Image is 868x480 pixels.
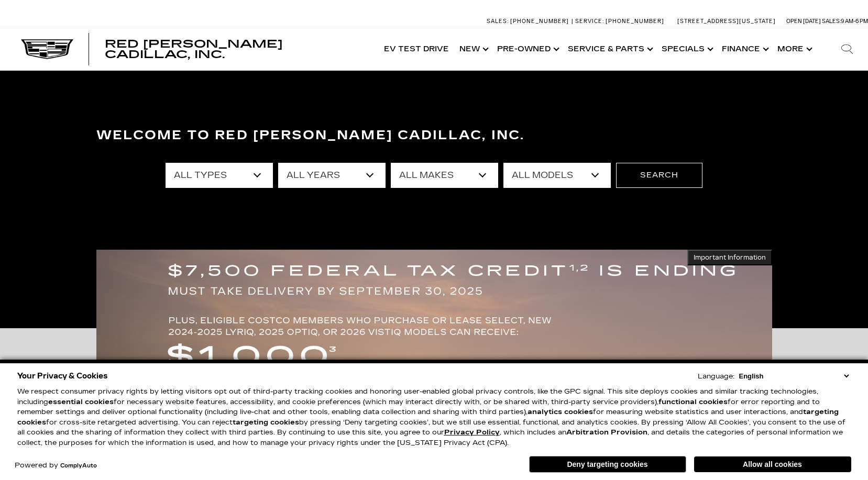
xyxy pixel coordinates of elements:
[166,163,273,188] select: Filter by type
[487,18,509,25] span: Sales:
[572,18,667,24] a: Service: [PHONE_NUMBER]
[528,408,593,416] strong: analytics cookies
[487,18,572,24] a: Sales: [PHONE_NUMBER]
[278,163,386,188] select: Filter by year
[717,28,772,70] a: Finance
[786,18,821,25] span: Open [DATE]
[529,456,686,473] button: Deny targeting cookies
[17,408,839,427] strong: targeting cookies
[658,398,728,406] strong: functional cookies
[391,163,498,188] select: Filter by make
[48,398,114,406] strong: essential cookies
[15,462,97,469] div: Powered by
[656,28,717,70] a: Specials
[233,418,299,427] strong: targeting cookies
[492,28,563,70] a: Pre-Owned
[510,18,569,25] span: [PHONE_NUMBER]
[616,163,702,188] button: Search
[566,428,647,437] strong: Arbitration Provision
[17,369,108,383] span: Your Privacy & Cookies
[454,28,492,70] a: New
[105,39,368,60] a: Red [PERSON_NAME] Cadillac, Inc.
[575,18,604,25] span: Service:
[822,18,841,25] span: Sales:
[737,371,851,381] select: Language Select
[606,18,664,25] span: [PHONE_NUMBER]
[694,456,851,472] button: Allow all cookies
[96,125,772,146] h3: Welcome to Red [PERSON_NAME] Cadillac, Inc.
[379,28,454,70] a: EV Test Drive
[17,387,851,448] p: We respect consumer privacy rights by letting visitors opt out of third-party tracking cookies an...
[563,28,656,70] a: Service & Parts
[503,163,611,188] select: Filter by model
[444,428,500,437] a: Privacy Policy
[841,18,868,25] span: 9 AM-6 PM
[687,250,772,265] button: Important Information
[694,253,766,262] span: Important Information
[60,463,97,469] a: ComplyAuto
[21,39,73,59] img: Cadillac Dark Logo with Cadillac White Text
[698,373,734,380] div: Language:
[677,18,776,25] a: [STREET_ADDRESS][US_STATE]
[772,28,816,70] button: More
[105,38,283,61] span: Red [PERSON_NAME] Cadillac, Inc.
